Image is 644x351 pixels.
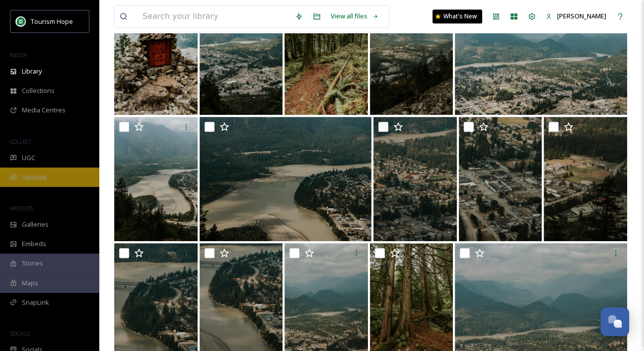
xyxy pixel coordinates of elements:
[541,6,611,26] a: [PERSON_NAME]
[373,117,457,241] img: 2021.08.21--Day19Hope_HopeLookout-55.jpg
[22,220,49,229] span: Galleries
[31,17,73,26] span: Tourism Hope
[22,259,43,268] span: Stories
[22,67,42,76] span: Library
[10,138,31,145] span: COLLECT
[22,153,35,163] span: UGC
[432,9,482,23] a: What's New
[22,278,38,288] span: Maps
[557,11,606,20] span: [PERSON_NAME]
[138,5,290,27] input: Search your library
[459,117,542,241] img: 2021.08.21--Day19Hope_HopeLookout-54.jpg
[10,330,30,337] span: SOCIALS
[10,51,27,59] span: MEDIA
[22,239,46,249] span: Embeds
[326,6,384,26] a: View all files
[22,86,55,95] span: Collections
[10,204,33,212] span: WIDGETS
[22,173,47,182] span: Uploads
[22,298,49,307] span: SnapLink
[16,16,26,26] img: logo.png
[114,117,198,241] img: 2021.08.21--Day19Hope_HopeLookout-57.jpg
[22,105,66,115] span: Media Centres
[200,117,372,241] img: 2021.08.21--Day19Hope_HopeLookout-56.jpg
[544,117,627,241] img: 2021.08.21--Day19Hope_HopeLookout-53.jpg
[600,307,629,336] button: Open Chat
